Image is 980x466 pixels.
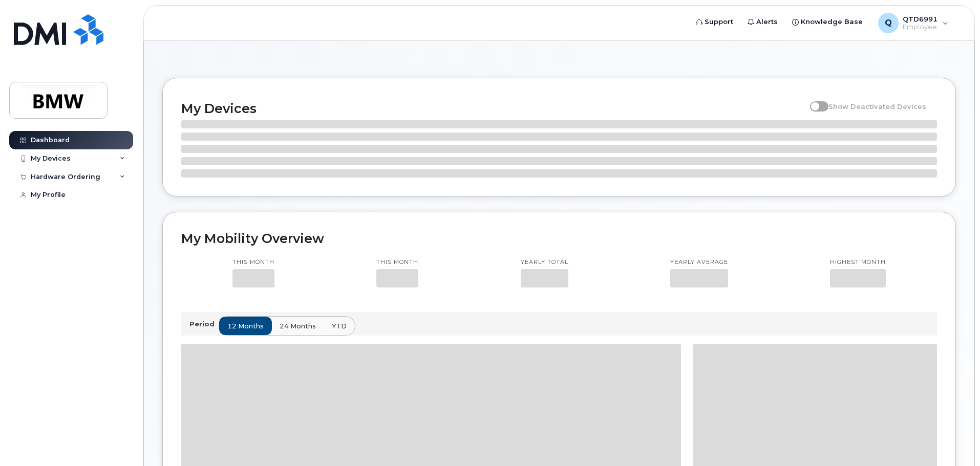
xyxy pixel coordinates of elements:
p: Highest month [830,258,886,267]
input: Show Deactivated Devices [810,97,818,105]
p: Period [189,319,219,329]
h2: My Mobility Overview [181,231,937,246]
p: Yearly total [521,258,568,267]
span: Show Deactivated Devices [828,102,926,110]
p: Yearly average [670,258,728,267]
p: This month [232,258,274,267]
p: This month [376,258,418,267]
span: YTD [332,321,347,331]
h2: My Devices [181,101,805,116]
span: 24 months [280,321,316,331]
